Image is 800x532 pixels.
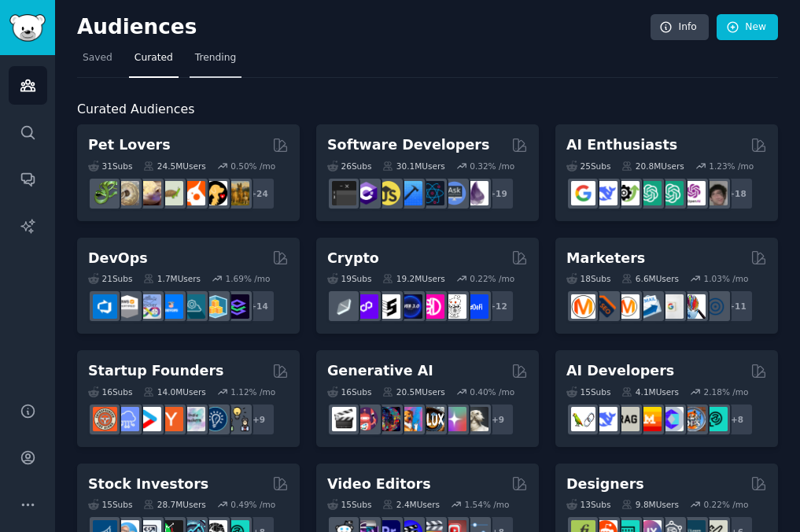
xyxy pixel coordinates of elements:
div: 0.40 % /mo [470,386,514,397]
h2: Software Developers [327,135,489,155]
div: + 8 [721,403,754,436]
img: learnjavascript [376,181,400,205]
img: startup [137,407,161,431]
img: aivideo [332,407,356,431]
img: dogbreed [225,181,249,205]
img: OpenAIDev [681,181,706,205]
div: 19.2M Users [382,273,444,284]
h2: Crypto [327,249,379,268]
div: 16 Sub s [88,386,132,397]
div: 2.4M Users [382,499,440,510]
img: aws_cdk [203,294,227,319]
img: MistralAI [637,407,662,431]
div: 0.50 % /mo [230,161,275,172]
div: 0.49 % /mo [230,499,275,510]
a: Info [651,14,709,41]
span: Saved [83,51,112,65]
div: + 9 [242,403,275,436]
h2: DevOps [88,249,148,268]
img: EntrepreneurRideAlong [93,407,117,431]
img: Entrepreneurship [203,407,227,431]
div: 14.0M Users [143,386,205,397]
img: growmybusiness [225,407,249,431]
img: SaaS [115,407,139,431]
h2: Startup Founders [88,361,223,381]
span: Trending [195,51,236,65]
img: FluxAI [420,407,444,431]
div: 20.5M Users [382,386,444,397]
img: leopardgeckos [137,181,161,205]
div: 31 Sub s [88,161,132,172]
img: llmops [681,407,706,431]
img: reactnative [420,181,444,205]
img: sdforall [398,407,422,431]
img: DeepSeek [593,181,618,205]
div: 28.7M Users [143,499,205,510]
img: defiblockchain [420,294,444,319]
img: azuredevops [93,294,117,319]
img: AskComputerScience [442,181,466,205]
img: chatgpt_promptDesign [637,181,662,205]
img: elixir [464,181,488,205]
div: 19 Sub s [327,273,371,284]
div: 0.32 % /mo [470,161,514,172]
img: GoogleGeminiAI [571,181,595,205]
div: 26 Sub s [327,161,371,172]
img: LangChain [571,407,595,431]
img: starryai [442,407,466,431]
h2: Audiences [77,15,651,40]
div: 0.22 % /mo [470,273,514,284]
h2: Pet Lovers [88,135,171,155]
span: Curated [135,51,173,65]
div: 1.23 % /mo [709,161,754,172]
img: DeepSeek [593,407,618,431]
div: 18 Sub s [566,273,610,284]
h2: Generative AI [327,361,433,381]
h2: AI Developers [566,361,674,381]
div: 24.5M Users [143,161,205,172]
a: Curated [129,46,179,78]
img: indiehackers [181,407,205,431]
img: googleads [659,294,684,319]
img: web3 [398,294,422,319]
div: 0.22 % /mo [704,499,749,510]
img: platformengineering [181,294,205,319]
h2: Marketers [566,249,645,268]
img: ycombinator [159,407,183,431]
div: 6.6M Users [621,273,679,284]
div: + 9 [481,403,514,436]
img: iOSProgramming [398,181,422,205]
a: Saved [77,46,118,78]
img: Rag [615,407,640,431]
img: Docker_DevOps [137,294,161,319]
img: ethstaker [376,294,400,319]
img: AIDevelopersSociety [703,407,728,431]
div: 2.18 % /mo [704,386,749,397]
div: + 11 [721,290,754,323]
div: 15 Sub s [566,386,610,397]
img: bigseo [593,294,618,319]
img: ethfinance [332,294,356,319]
img: defi_ [464,294,488,319]
img: PetAdvice [203,181,227,205]
img: DreamBooth [464,407,488,431]
div: 1.7M Users [143,273,201,284]
img: herpetology [93,181,117,205]
h2: Stock Investors [88,475,208,494]
div: + 24 [242,177,275,210]
img: DevOpsLinks [159,294,183,319]
h2: Designers [566,475,644,494]
img: ArtificalIntelligence [703,181,728,205]
img: chatgpt_prompts_ [659,181,684,205]
img: AItoolsCatalog [615,181,640,205]
div: 15 Sub s [327,499,371,510]
img: cockatiel [181,181,205,205]
img: turtle [159,181,183,205]
img: OpenSourceAI [659,407,684,431]
div: 16 Sub s [327,386,371,397]
div: 1.12 % /mo [230,386,275,397]
a: Trending [190,46,241,78]
div: 4.1M Users [621,386,679,397]
h2: Video Editors [327,475,431,494]
h2: AI Enthusiasts [566,135,677,155]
